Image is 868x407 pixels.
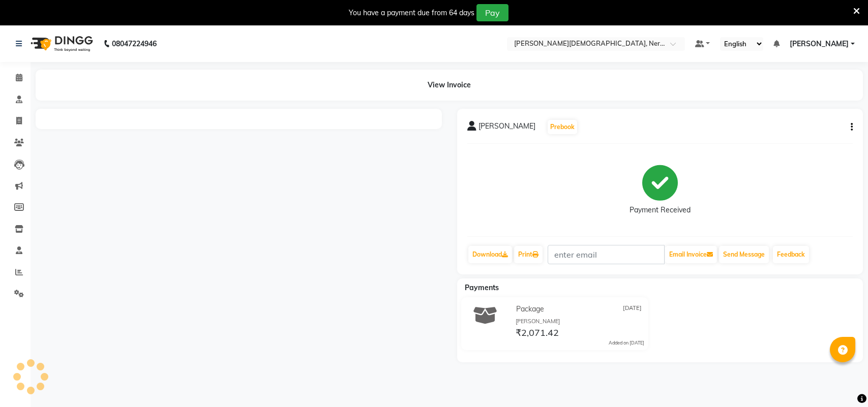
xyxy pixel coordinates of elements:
img: logo [26,29,96,58]
span: Package [516,304,544,315]
button: Email Invoice [665,246,717,263]
span: ₹2,071.42 [516,327,559,341]
b: 08047224946 [112,29,157,58]
a: Download [468,246,512,263]
span: Payments [465,283,499,292]
div: Added on [DATE] [609,339,644,347]
div: [PERSON_NAME] [516,317,644,326]
div: View Invoice [36,70,863,101]
div: Payment Received [630,205,691,215]
a: Print [514,246,543,263]
span: [PERSON_NAME] [790,39,849,49]
span: [PERSON_NAME] [478,121,535,135]
button: Pay [476,4,508,21]
input: enter email [548,245,665,264]
a: Feedback [773,246,809,263]
button: Prebook [548,120,577,134]
div: You have a payment due from 64 days [349,8,474,18]
span: [DATE] [623,304,642,315]
button: Send Message [719,246,769,263]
